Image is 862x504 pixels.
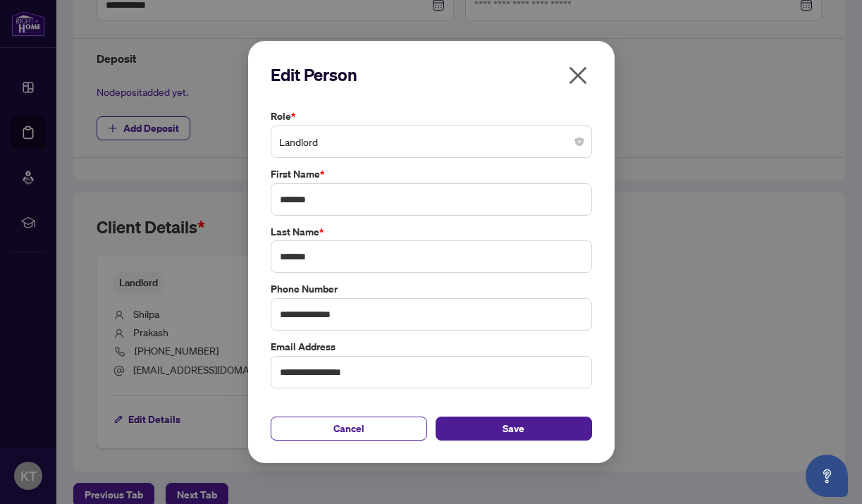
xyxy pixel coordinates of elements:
[271,417,427,441] button: Cancel
[333,417,364,440] span: Cancel
[567,64,589,87] span: close
[271,109,592,124] label: Role
[806,455,848,497] button: Open asap
[271,63,592,86] h2: Edit Person
[436,417,592,441] button: Save
[271,281,592,297] label: Phone Number
[575,137,584,146] span: close-circle
[279,128,584,155] span: Landlord
[503,417,524,440] span: Save
[271,166,592,182] label: First Name
[271,224,592,240] label: Last Name
[271,339,592,355] label: Email Address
